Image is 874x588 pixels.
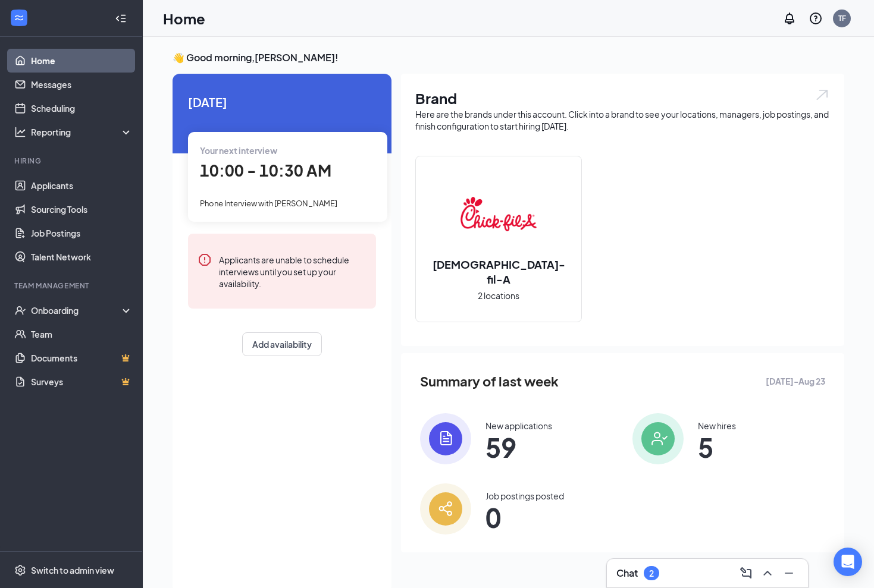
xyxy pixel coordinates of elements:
[478,289,519,302] span: 2 locations
[461,176,537,252] img: Chick-fil-A
[420,371,559,392] span: Summary of last week
[420,413,471,464] img: icon
[200,161,331,180] span: 10:00 - 10:30 AM
[14,126,26,138] svg: Analysis
[31,174,133,197] a: Applicants
[188,93,376,111] span: [DATE]
[616,567,638,580] h3: Chat
[649,568,654,578] div: 2
[200,199,337,208] span: Phone Interview with [PERSON_NAME]
[163,8,205,29] h1: Home
[31,221,133,245] a: Job Postings
[420,483,471,534] img: icon
[31,322,133,346] a: Team
[31,197,133,221] a: Sourcing Tools
[809,11,823,26] svg: QuestionInfo
[13,12,25,24] svg: WorkstreamLogo
[31,564,114,576] div: Switch to admin view
[779,564,798,583] button: Minimize
[766,375,825,388] span: [DATE] - Aug 23
[14,304,26,316] svg: UserCheck
[758,564,777,583] button: ChevronUp
[782,11,797,26] svg: Notifications
[416,257,581,287] h2: [DEMOGRAPHIC_DATA]-fil-A
[14,156,130,166] div: Hiring
[415,88,830,108] h1: Brand
[415,108,830,132] div: Here are the brands under this account. Click into a brand to see your locations, managers, job p...
[485,420,552,432] div: New applications
[834,548,862,576] div: Open Intercom Messenger
[242,332,322,356] button: Add availability
[698,436,736,458] span: 5
[838,13,846,23] div: TF
[173,51,844,64] h3: 👋 Good morning, [PERSON_NAME] !
[739,566,753,580] svg: ComposeMessage
[31,49,133,73] a: Home
[485,507,564,528] span: 0
[14,564,26,576] svg: Settings
[31,96,133,120] a: Scheduling
[31,304,123,316] div: Onboarding
[14,281,130,291] div: Team Management
[815,88,830,102] img: open.6027fd2a22e1237b5b06.svg
[632,413,684,464] img: icon
[31,346,133,370] a: DocumentsCrown
[485,436,552,458] span: 59
[485,490,564,502] div: Job postings posted
[782,566,796,580] svg: Minimize
[760,566,775,580] svg: ChevronUp
[31,73,133,96] a: Messages
[698,420,736,432] div: New hires
[200,145,277,156] span: Your next interview
[31,370,133,394] a: SurveysCrown
[219,253,366,290] div: Applicants are unable to schedule interviews until you set up your availability.
[31,126,133,138] div: Reporting
[198,253,212,267] svg: Error
[737,564,756,583] button: ComposeMessage
[31,245,133,269] a: Talent Network
[115,12,127,24] svg: Collapse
